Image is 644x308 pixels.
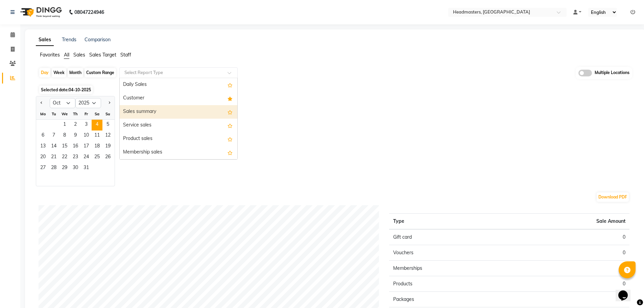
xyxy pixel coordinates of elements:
[48,163,59,174] div: Tuesday, October 28, 2025
[81,163,92,174] span: 31
[81,141,92,152] span: 17
[70,131,81,141] div: Thursday, October 9, 2025
[106,98,112,109] button: Next month
[92,131,102,141] div: Saturday, October 11, 2025
[59,131,70,141] div: Wednesday, October 8, 2025
[92,141,102,152] span: 18
[102,131,113,141] span: 12
[62,37,76,43] a: Trends
[389,276,509,291] td: Products
[75,98,101,108] select: Select year
[59,109,70,119] div: We
[81,109,92,119] div: Fr
[48,131,59,141] div: Tuesday, October 7, 2025
[389,213,509,229] th: Type
[120,146,237,159] div: Membership sales
[39,86,93,94] span: Selected date:
[74,3,104,22] b: 08047224946
[81,152,92,163] div: Friday, October 24, 2025
[38,131,48,141] div: Monday, October 6, 2025
[48,131,59,141] span: 7
[228,94,233,102] span: Added to Favorites
[102,152,113,163] span: 26
[509,260,629,276] td: 0
[69,87,91,92] span: 04-10-2025
[120,119,237,132] div: Service sales
[59,131,70,141] span: 8
[59,163,70,174] div: Wednesday, October 29, 2025
[64,52,69,58] span: All
[48,141,59,152] span: 14
[70,120,81,131] div: Thursday, October 2, 2025
[597,192,629,202] button: Download PDF
[59,141,70,152] span: 15
[102,109,113,119] div: Su
[228,121,233,129] span: Add this report to Favorites List
[509,276,629,291] td: 0
[48,152,59,163] div: Tuesday, October 21, 2025
[48,141,59,152] div: Tuesday, October 14, 2025
[120,105,237,119] div: Sales summary
[92,131,102,141] span: 11
[59,152,70,163] div: Wednesday, October 22, 2025
[38,163,48,174] div: Monday, October 27, 2025
[70,152,81,163] span: 23
[389,229,509,245] td: Gift card
[509,291,629,307] td: 0
[92,141,102,152] div: Saturday, October 18, 2025
[92,152,102,163] span: 25
[38,109,48,119] div: Mo
[389,260,509,276] td: Memberships
[68,68,83,77] div: Month
[73,52,85,58] span: Sales
[102,152,113,163] div: Sunday, October 26, 2025
[70,163,81,174] span: 30
[59,152,70,163] span: 22
[59,120,70,131] div: Wednesday, October 1, 2025
[59,163,70,174] span: 29
[81,163,92,174] div: Friday, October 31, 2025
[102,120,113,131] div: Sunday, October 5, 2025
[48,109,59,119] div: Tu
[52,68,66,77] div: Week
[38,152,48,163] div: Monday, October 20, 2025
[40,52,60,58] span: Favorites
[38,141,48,152] div: Monday, October 13, 2025
[228,148,233,157] span: Add this report to Favorites List
[36,34,54,46] a: Sales
[509,245,629,260] td: 0
[70,131,81,141] span: 9
[39,68,50,77] div: Day
[228,81,233,89] span: Add this report to Favorites List
[38,152,48,163] span: 20
[120,78,237,92] div: Daily Sales
[102,120,113,131] span: 5
[595,70,629,76] span: Multiple Locations
[81,131,92,141] span: 10
[92,109,102,119] div: Sa
[119,78,238,160] ng-dropdown-panel: Options list
[81,131,92,141] div: Friday, October 10, 2025
[38,131,48,141] span: 6
[70,109,81,119] div: Th
[120,52,131,58] span: Staff
[17,3,64,22] img: logo
[85,68,116,77] div: Custom Range
[70,141,81,152] div: Thursday, October 16, 2025
[59,120,70,131] span: 1
[616,281,637,301] iframe: chat widget
[228,135,233,143] span: Add this report to Favorites List
[81,141,92,152] div: Friday, October 17, 2025
[85,37,111,43] a: Comparison
[228,108,233,116] span: Add this report to Favorites List
[89,52,116,58] span: Sales Target
[81,120,92,131] div: Friday, October 3, 2025
[509,213,629,229] th: Sale Amount
[48,152,59,163] span: 21
[50,98,75,108] select: Select month
[92,120,102,131] div: Saturday, October 4, 2025
[120,92,237,105] div: Customer
[48,163,59,174] span: 28
[70,163,81,174] div: Thursday, October 30, 2025
[59,141,70,152] div: Wednesday, October 15, 2025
